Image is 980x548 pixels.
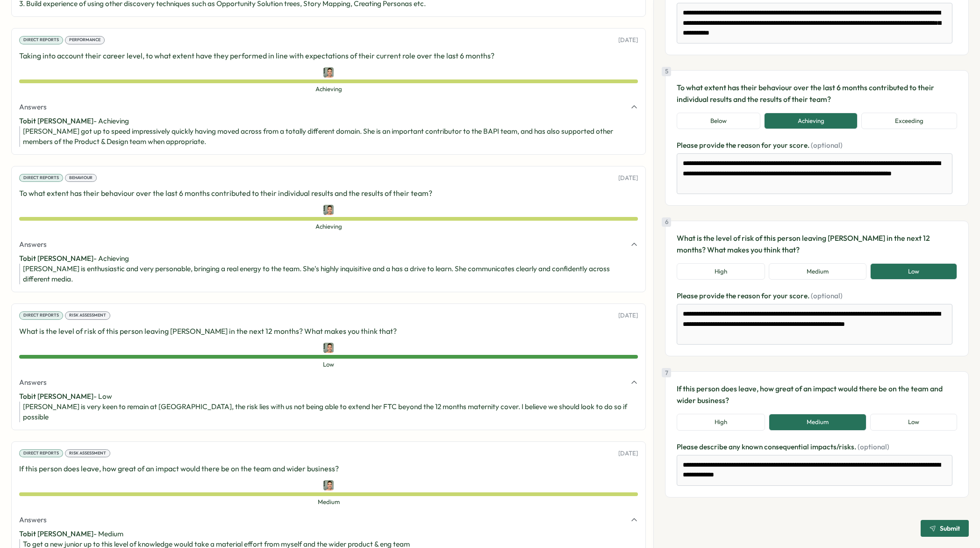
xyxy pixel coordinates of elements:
[65,449,110,458] div: Risk Assessment
[323,480,334,490] img: Tobit Michael
[19,174,63,182] div: Direct Reports
[19,254,93,263] span: Tobit [PERSON_NAME]
[65,36,105,44] div: Performance
[726,141,737,150] span: the
[19,377,638,388] button: Answers
[699,291,726,300] span: provide
[677,232,957,256] p: What is the level of risk of this person leaving [PERSON_NAME] in the next 12 months? What makes ...
[677,383,957,406] p: If this person does leave, how great of an impact would there be on the team and wider business?
[677,414,765,431] button: High
[699,442,729,451] span: describe
[861,113,957,130] button: Exceeding
[323,343,334,353] img: Tobit Michael
[19,36,63,44] div: Direct Reports
[19,116,93,125] span: Tobit [PERSON_NAME]
[858,442,889,451] span: (optional)
[870,414,957,431] button: Low
[773,291,789,300] span: your
[65,311,110,320] div: Risk Assessment
[19,311,63,320] div: Direct Reports
[19,325,638,337] p: What is the level of risk of this person leaving [PERSON_NAME] in the next 12 months? What makes ...
[23,264,638,284] div: [PERSON_NAME] is enthusiastic and very personable, bringing a real energy to the team. She's high...
[699,141,726,150] span: provide
[19,102,638,112] button: Answers
[19,529,93,538] span: Tobit [PERSON_NAME]
[940,525,960,532] span: Submit
[662,67,671,76] div: 5
[662,217,671,227] div: 6
[811,141,843,150] span: (optional)
[662,368,671,377] div: 7
[19,392,93,401] span: Tobit [PERSON_NAME]
[737,141,761,150] span: reason
[19,515,638,525] button: Answers
[65,174,97,182] div: Behaviour
[19,498,638,506] span: Medium
[23,126,638,147] div: [PERSON_NAME] got up to speed impressively quickly having moved across from a totally different d...
[677,113,760,130] button: Below
[726,291,737,300] span: the
[19,239,638,250] button: Answers
[19,515,47,525] span: Answers
[19,85,638,94] span: Achieving
[323,67,334,78] img: Tobit Michael
[19,377,47,388] span: Answers
[761,141,773,150] span: for
[19,449,63,458] div: Direct Reports
[19,187,638,199] p: To what extent has their behaviour over the last 6 months contributed to their individual results...
[729,442,742,451] span: any
[677,442,699,451] span: Please
[323,205,334,215] img: Tobit Michael
[761,291,773,300] span: for
[23,402,638,422] div: [PERSON_NAME] is very keen to remain at [GEOGRAPHIC_DATA], the risk lies with us not being able t...
[19,50,638,62] p: Taking into account their career level, to what extent have they performed in line with expectati...
[19,239,47,250] span: Answers
[769,263,866,280] button: Medium
[19,116,638,126] p: - Achieving
[19,391,638,402] p: - Low
[618,449,638,458] p: [DATE]
[618,311,638,320] p: [DATE]
[870,263,957,280] button: Low
[789,141,811,150] span: score.
[769,414,866,431] button: Medium
[618,36,638,44] p: [DATE]
[764,113,858,130] button: Achieving
[19,361,638,369] span: Low
[677,141,699,150] span: Please
[764,442,810,451] span: consequential
[921,520,969,537] button: Submit
[811,291,843,300] span: (optional)
[742,442,764,451] span: known
[19,102,47,112] span: Answers
[810,442,858,451] span: impacts/risks.
[677,291,699,300] span: Please
[19,223,638,231] span: Achieving
[737,291,761,300] span: reason
[19,529,638,539] p: - Medium
[677,82,957,105] p: To what extent has their behaviour over the last 6 months contributed to their individual results...
[618,174,638,182] p: [DATE]
[19,253,638,264] p: - Achieving
[677,263,765,280] button: High
[789,291,811,300] span: score.
[19,463,638,475] p: If this person does leave, how great of an impact would there be on the team and wider business?
[773,141,789,150] span: your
